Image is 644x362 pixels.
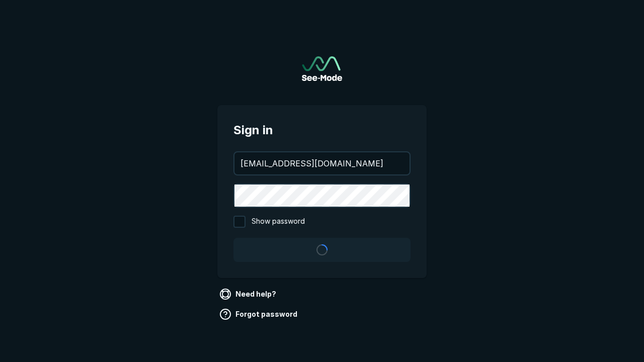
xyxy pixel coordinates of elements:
a: Go to sign in [302,56,342,81]
span: Show password [252,216,305,228]
input: your@email.com [234,152,410,174]
a: Need help? [217,286,280,302]
span: Sign in [233,121,411,139]
img: See-Mode Logo [302,56,342,81]
a: Forgot password [217,306,301,322]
